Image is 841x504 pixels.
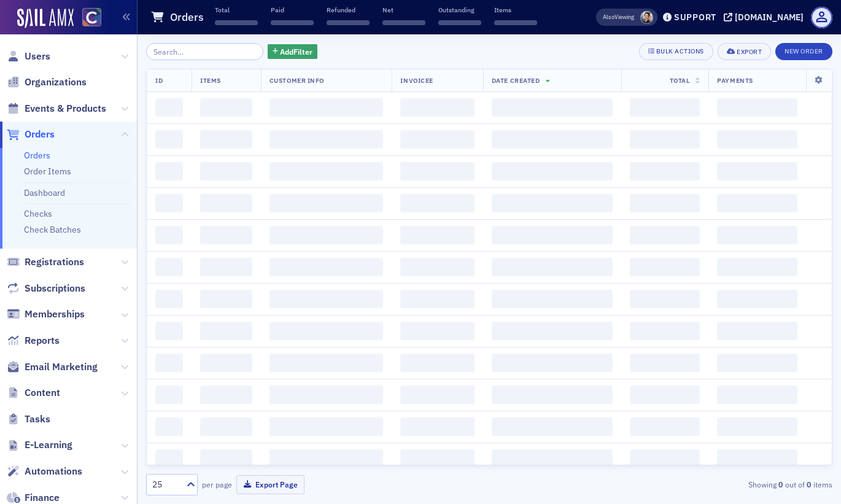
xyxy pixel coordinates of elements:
span: ‌ [269,322,384,340]
button: Bulk Actions [639,43,713,60]
span: Payments [717,76,753,85]
p: Net [382,6,425,14]
span: Date Created [492,76,540,85]
p: Total [215,6,258,14]
input: Search… [146,43,263,60]
span: ‌ [400,194,474,212]
span: Subscriptions [25,282,85,295]
p: Outstanding [438,6,481,14]
span: ‌ [269,417,384,436]
span: Organizations [25,76,87,89]
a: Checks [24,208,52,219]
div: Export [737,48,762,55]
span: ID [155,76,163,85]
a: Email Marketing [7,360,98,374]
span: Add Filter [280,46,312,57]
span: ‌ [269,258,384,276]
label: per page [202,479,232,490]
h1: Orders [170,10,204,25]
span: Memberships [25,308,85,321]
span: ‌ [200,449,252,468]
span: ‌ [400,258,474,276]
span: ‌ [269,386,384,404]
button: AddFilter [268,44,318,60]
span: ‌ [400,162,474,180]
span: ‌ [155,417,183,436]
div: Support [674,12,716,23]
p: Refunded [327,6,370,14]
span: ‌ [717,98,797,117]
span: ‌ [494,20,537,25]
span: ‌ [269,130,384,149]
span: ‌ [717,322,797,340]
span: ‌ [382,20,425,25]
span: ‌ [492,322,613,340]
span: ‌ [200,417,252,436]
span: ‌ [492,449,613,468]
a: Order Items [24,166,71,177]
a: Organizations [7,76,87,89]
span: Pamela Galey-Coleman [640,11,653,24]
button: Export [718,43,771,60]
a: Orders [7,128,55,141]
span: ‌ [492,258,613,276]
span: ‌ [630,290,700,308]
a: Dashboard [24,187,65,198]
a: Subscriptions [7,282,85,295]
span: ‌ [492,162,613,180]
span: ‌ [200,386,252,404]
span: ‌ [269,449,384,468]
span: ‌ [492,290,613,308]
span: ‌ [400,226,474,244]
span: ‌ [269,162,384,180]
span: ‌ [717,386,797,404]
span: ‌ [717,162,797,180]
span: ‌ [492,354,613,372]
span: ‌ [400,98,474,117]
a: Events & Products [7,102,106,115]
span: ‌ [200,130,252,149]
span: Profile [811,7,832,28]
span: ‌ [717,194,797,212]
span: ‌ [200,258,252,276]
div: Also [603,13,614,21]
span: ‌ [630,386,700,404]
span: ‌ [630,226,700,244]
span: ‌ [200,226,252,244]
span: ‌ [400,449,474,468]
span: ‌ [630,194,700,212]
span: ‌ [717,354,797,372]
span: ‌ [438,20,481,25]
a: Registrations [7,255,84,269]
span: ‌ [269,354,384,372]
span: ‌ [155,354,183,372]
a: Content [7,386,60,400]
a: E-Learning [7,438,72,452]
button: New Order [775,43,832,60]
div: [DOMAIN_NAME] [735,12,804,23]
span: ‌ [327,20,370,25]
a: SailAMX [17,9,74,28]
span: Invoicee [400,76,433,85]
span: ‌ [200,162,252,180]
a: View Homepage [74,8,101,29]
span: ‌ [630,258,700,276]
span: ‌ [269,226,384,244]
span: ‌ [492,417,613,436]
span: ‌ [717,258,797,276]
span: ‌ [492,194,613,212]
span: Registrations [25,255,84,269]
span: ‌ [717,449,797,468]
button: Export Page [236,475,304,494]
a: Check Batches [24,224,81,235]
span: ‌ [269,290,384,308]
span: Events & Products [25,102,106,115]
span: ‌ [200,354,252,372]
span: ‌ [717,290,797,308]
span: ‌ [492,98,613,117]
div: Bulk Actions [656,48,704,55]
span: ‌ [200,290,252,308]
div: 25 [152,478,179,491]
span: ‌ [155,449,183,468]
span: ‌ [269,98,384,117]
